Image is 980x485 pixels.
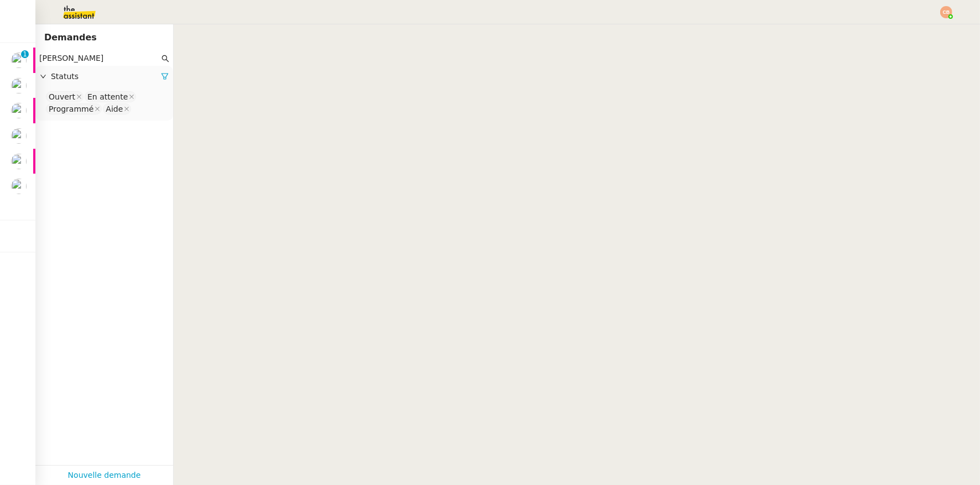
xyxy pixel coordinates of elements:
a: Nouvelle demande [68,469,141,482]
nz-select-item: En attente [85,91,136,102]
div: En attente [87,92,128,102]
nz-select-item: Programmé [46,103,102,114]
nz-select-item: Aide [103,103,131,114]
div: Aide [106,104,123,114]
img: users%2FHIWaaSoTa5U8ssS5t403NQMyZZE3%2Favatar%2Fa4be050e-05fa-4f28-bbe7-e7e8e4788720 [11,179,27,194]
img: users%2F9mvJqJUvllffspLsQzytnd0Nt4c2%2Favatar%2F82da88e3-d90d-4e39-b37d-dcb7941179ae [11,78,27,93]
nz-page-header-title: Demandes [44,30,97,45]
img: users%2FHIWaaSoTa5U8ssS5t403NQMyZZE3%2Favatar%2Fa4be050e-05fa-4f28-bbe7-e7e8e4788720 [11,128,27,144]
img: users%2FrxcTinYCQST3nt3eRyMgQ024e422%2Favatar%2Fa0327058c7192f72952294e6843542370f7921c3.jpg [11,53,27,68]
nz-badge-sup: 1 [21,50,29,58]
span: Statuts [51,70,161,83]
img: users%2FDBF5gIzOT6MfpzgDQC7eMkIK8iA3%2Favatar%2Fd943ca6c-06ba-4e73-906b-d60e05e423d3 [11,103,27,118]
input: Rechercher [39,52,159,65]
p: 1 [23,50,27,60]
div: Programmé [49,104,93,114]
img: users%2FrxcTinYCQST3nt3eRyMgQ024e422%2Favatar%2Fa0327058c7192f72952294e6843542370f7921c3.jpg [11,154,27,169]
div: Ouvert [49,92,75,102]
img: svg [940,6,952,18]
div: Statuts [35,66,173,87]
nz-select-item: Ouvert [46,91,84,102]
